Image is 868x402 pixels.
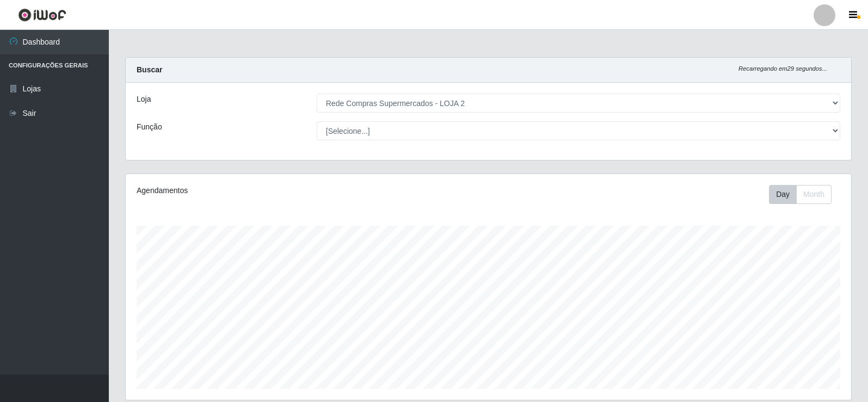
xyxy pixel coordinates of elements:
[796,185,832,204] button: Month
[137,121,162,133] label: Função
[769,185,840,204] div: Toolbar with button groups
[137,94,151,105] label: Loja
[769,185,797,204] button: Day
[137,185,420,196] div: Agendamentos
[137,65,162,74] strong: Buscar
[769,185,832,204] div: First group
[18,8,66,22] img: CoreUI Logo
[738,65,827,72] i: Recarregando em 29 segundos...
